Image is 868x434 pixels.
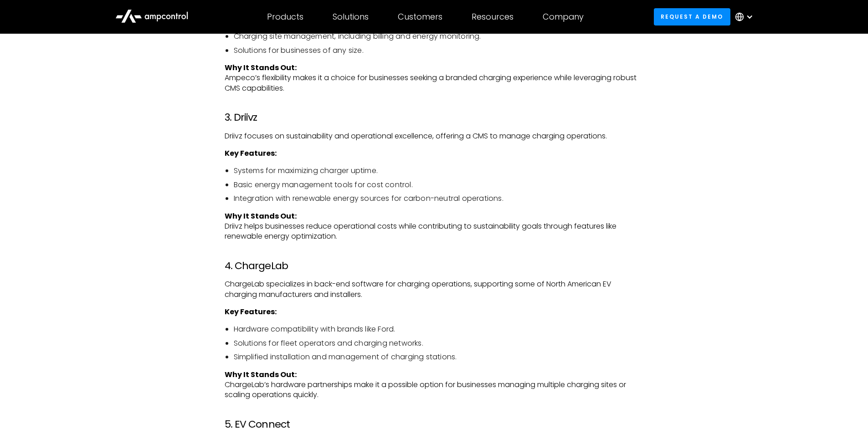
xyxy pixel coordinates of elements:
li: Solutions for businesses of any size. [234,46,644,56]
div: Company [543,12,584,22]
li: Simplified installation and management of charging stations. [234,352,644,362]
li: Integration with renewable energy sources for carbon-neutral operations. [234,194,644,204]
div: Customers [398,12,442,22]
p: ChargeLab specializes in back-end software for charging operations, supporting some of North Amer... [225,279,644,300]
a: Request a demo [654,8,730,25]
h3: 3. Driivz [225,112,644,123]
div: Solutions [333,12,369,22]
strong: Why It Stands Out: [225,62,297,73]
div: Resources [472,12,514,22]
strong: Key Features: [225,148,277,158]
p: Ampeco’s flexibility makes it a choice for businesses seeking a branded charging experience while... [225,63,644,93]
strong: Why It Stands Out: [225,369,297,380]
strong: Why It Stands Out: [225,211,297,221]
p: Driivz helps businesses reduce operational costs while contributing to sustainability goals throu... [225,211,644,242]
li: Hardware compatibility with brands like Ford. [234,324,644,334]
div: Products [267,12,303,22]
p: Driivz focuses on sustainability and operational excellence, offering a CMS to manage charging op... [225,131,644,141]
li: Solutions for fleet operators and charging networks. [234,338,644,348]
strong: Key Features: [225,306,277,317]
p: ChargeLab’s hardware partnerships make it a possible option for businesses managing multiple char... [225,370,644,400]
li: Systems for maximizing charger uptime. [234,166,644,176]
li: Charging site management, including billing and energy monitoring. [234,31,644,41]
h3: 4. ChargeLab [225,260,644,272]
li: Basic energy management tools for cost control. [234,180,644,190]
h3: 5. EV Connect [225,419,644,430]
